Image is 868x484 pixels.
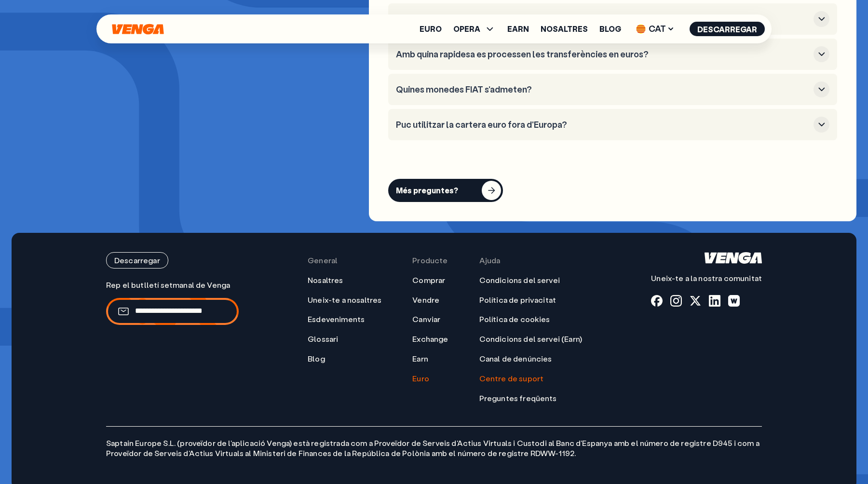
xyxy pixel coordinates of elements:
a: Euro [420,25,442,33]
p: Rep el butlletí setmanal de Venga [106,280,239,290]
a: Earn [507,25,529,33]
a: Política de privacitat [479,295,556,305]
a: Glossari [308,334,338,344]
a: Comprar [412,275,445,285]
button: Descarregar [690,22,765,36]
svg: Inici [705,252,762,264]
span: OPERA [453,23,496,35]
a: Canal de denúncies [479,354,552,364]
a: x [690,295,701,307]
button: Quines monedes FIAT s'admeten? [396,81,829,97]
button: Què és un IBAN amb nom i com funciona? [396,11,829,27]
a: Política de cookies [479,314,550,324]
a: Nosaltres [541,25,588,33]
button: Puc utilitzar la cartera euro fora d'Europa? [396,117,829,133]
span: Ajuda [479,255,501,266]
a: linkedin [709,295,720,307]
a: Centre de suport [479,374,544,384]
h3: Quines monedes FIAT s'admeten? [396,84,810,95]
a: instagram [670,295,682,307]
div: Més preguntes? [396,186,458,195]
p: Uneix-te a la nostra comunitat [651,273,762,283]
button: Amb quina rapidesa es processen les transferències en euros? [396,46,829,62]
a: Canviar [412,314,440,324]
a: Euro [412,374,429,384]
button: Descarregar [106,252,168,269]
h3: Amb quina rapidesa es processen les transferències en euros? [396,49,810,60]
a: Vendre [412,295,439,305]
a: Nosaltres [308,275,343,285]
a: Uneix-te a nosaltres [308,295,381,305]
a: Esdeveniments [308,314,365,324]
button: Més preguntes? [388,179,503,202]
a: warpcast [728,295,740,307]
span: OPERA [453,25,480,33]
p: Saptain Europe S.L. (proveïdor de l'aplicació Venga) està registrada com a Proveïdor de Serveis d... [106,426,762,458]
a: Condicions del servei [479,275,560,285]
svg: Inici [111,24,165,35]
a: Blog [599,25,621,33]
a: Exchange [412,334,448,344]
span: CAT [633,21,678,37]
a: Blog [308,354,325,364]
a: fb [651,295,663,307]
a: Condicions del servei (Earn) [479,334,582,344]
a: Preguntes freqüents [479,393,557,403]
a: Earn [412,354,428,364]
span: General [308,255,338,266]
h3: Puc utilitzar la cartera euro fora d'Europa? [396,120,810,130]
span: Producte [412,255,448,266]
a: Descarregar [106,252,239,269]
img: flag-cat [636,24,646,34]
h3: Què és un IBAN amb nom i com funciona? [396,14,810,25]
